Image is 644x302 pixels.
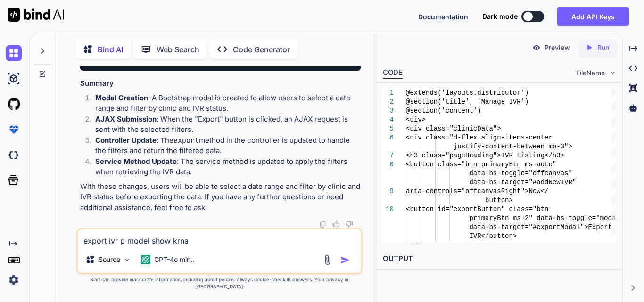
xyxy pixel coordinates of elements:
[406,89,528,97] span: @extends('layouts.distributor')
[406,107,481,114] span: @section('content')
[482,12,518,21] span: Dark mode
[98,44,123,55] p: Bind AI
[383,98,394,106] div: 2
[597,43,609,52] p: Run
[95,93,148,102] strong: Modal Creation
[545,43,570,52] p: Preview
[6,122,22,138] img: premium
[454,143,572,150] span: justify-content-between mb-3">
[383,241,394,250] div: 11
[6,71,22,87] img: ai-studio
[6,272,22,288] img: settings
[469,170,572,177] span: data-bs-toggle="offcanvas"
[319,220,327,228] img: copy
[406,98,528,106] span: @section('title', 'Manage IVR')
[95,114,157,123] strong: AJAX Submission
[76,276,363,290] p: Bind can provide inaccurate information, including about people. Always double-check its answers....
[525,188,548,195] span: >New</
[383,133,394,142] div: 6
[532,43,541,52] img: preview
[233,44,290,55] p: Code Generator
[406,161,541,168] span: <button class="btn primaryBtn ms-a
[469,214,624,222] span: primaryBtn ms-2" data-bs-toggle="modal"
[406,241,429,249] span: </div>
[157,44,199,55] p: Web Search
[6,45,22,61] img: chat
[541,161,557,168] span: uto"
[340,255,350,265] img: icon
[383,124,394,133] div: 5
[406,152,541,159] span: <h3 class="pageHeading">IVR Listin
[6,147,22,163] img: darkCloudIdeIcon
[383,160,394,169] div: 8
[123,256,131,264] img: Pick Models
[557,7,629,26] button: Add API Keys
[383,205,394,214] div: 10
[406,125,501,132] span: <div class="clinicData">
[88,156,361,178] li: : The service method is updated to apply the filters when retrieving the IVR data.
[469,223,611,231] span: data-bs-target="#exportModal">Export
[80,181,361,213] p: With these changes, users will be able to select a date range and filter by clinic and IVR status...
[485,196,513,204] span: button>
[383,151,394,160] div: 7
[80,78,361,89] h3: Summary
[332,220,340,228] img: like
[99,255,120,264] p: Source
[541,205,549,213] span: tn
[469,179,576,186] span: data-bs-target="#addNewIVR"
[95,157,177,166] strong: Service Method Update
[141,255,150,264] img: GPT-4o mini
[88,135,361,156] li: : The method in the controller is updated to handle the filters and return the filtered data.
[406,134,553,141] span: <div class="d-flex align-items-center
[6,96,22,112] img: githubLight
[88,114,361,135] li: : When the "Export" button is clicked, an AJAX request is sent with the selected filters.
[576,68,605,78] span: FileName
[154,255,194,264] p: GPT-4o min..
[173,136,199,145] code: export
[406,116,426,123] span: <div>
[609,69,617,77] img: chevron down
[383,187,394,196] div: 9
[95,136,157,145] strong: Controller Update
[383,106,394,115] div: 3
[346,220,353,228] img: dislike
[322,254,333,265] img: attachment
[88,93,361,114] li: : A Bootstrap modal is created to allow users to select a date range and filter by clinic and IVR...
[541,152,564,159] span: g</h3>
[383,89,394,98] div: 1
[406,188,525,195] span: aria-controls="offcanvasRight"
[469,232,517,240] span: IVR</button>
[78,229,361,246] textarea: export ivr p model show krn
[377,248,622,270] h2: OUTPUT
[418,13,468,21] span: Documentation
[406,205,541,213] span: <button id="exportButton" class="b
[8,8,64,22] img: Bind AI
[418,12,468,22] button: Documentation
[383,67,403,79] div: CODE
[383,115,394,124] div: 4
